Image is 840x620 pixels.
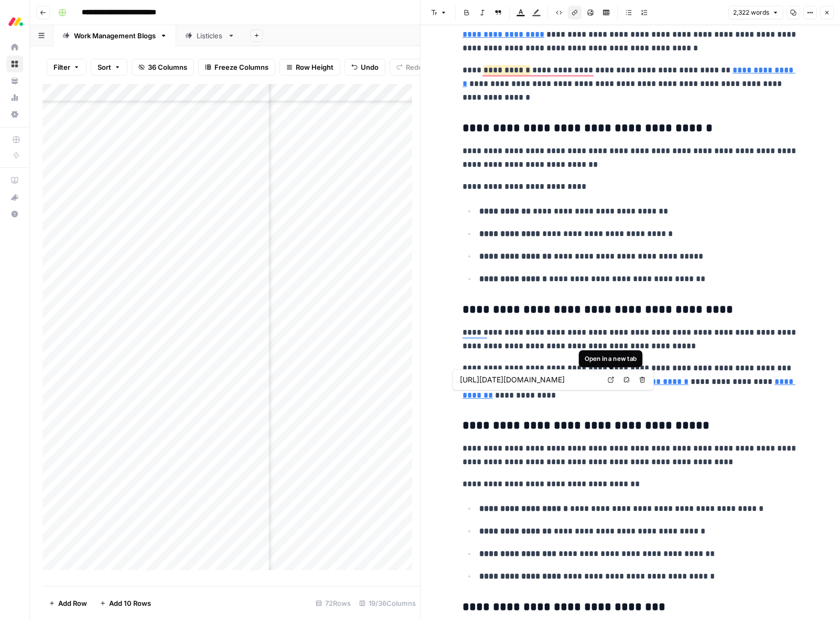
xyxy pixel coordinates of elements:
div: Listicles [197,30,223,41]
button: Help + Support [6,206,23,222]
a: Home [6,39,23,56]
button: Add Row [42,595,93,612]
button: Add 10 Rows [93,595,157,612]
div: 72 Rows [311,595,355,612]
a: Your Data [6,72,23,89]
span: 2,322 words [733,8,769,17]
button: Undo [344,59,385,76]
a: Browse [6,56,23,72]
button: What's new? [6,189,23,206]
button: Row Height [279,59,340,76]
button: Sort [91,59,127,76]
span: Undo [361,62,379,72]
button: Freeze Columns [198,59,275,76]
button: Workspace: Monday.com [6,8,23,35]
div: Work Management Blogs [74,30,156,41]
a: AirOps Academy [6,172,23,189]
span: 36 Columns [148,62,187,72]
button: 2,322 words [728,6,783,19]
button: Redo [390,59,429,76]
img: Monday.com Logo [6,12,25,31]
span: Sort [98,62,111,72]
a: Work Management Blogs [53,25,176,46]
span: Freeze Columns [214,62,268,72]
a: Listicles [176,25,244,46]
span: Row Height [296,62,333,72]
span: Add Row [58,598,87,608]
span: Redo [406,62,423,72]
a: Settings [6,106,23,123]
a: Usage [6,89,23,106]
button: 36 Columns [132,59,194,76]
div: Open in a new tab [584,354,637,364]
div: What's new? [7,189,23,205]
div: 19/36 Columns [355,595,420,612]
button: Filter [47,59,87,76]
span: Add 10 Rows [109,598,151,608]
span: Filter [53,62,70,72]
